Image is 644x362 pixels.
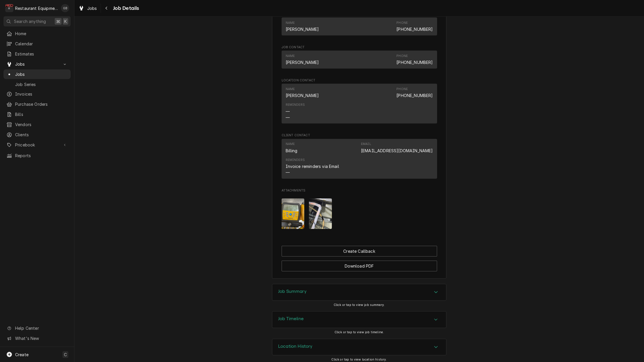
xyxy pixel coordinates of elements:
[3,59,71,69] a: Go to Jobs
[15,325,67,331] span: Help Center
[286,148,298,154] div: Billing
[3,110,71,119] a: Bills
[3,69,71,79] a: Jobs
[15,81,68,87] span: Job Series
[286,103,305,107] div: Reminders
[3,151,71,160] a: Reports
[286,87,319,98] div: Name
[3,29,71,38] a: Home
[286,59,319,65] div: [PERSON_NAME]
[286,54,295,58] div: Name
[396,21,408,25] div: Phone
[282,139,437,181] div: Client Contact List
[3,120,71,129] a: Vendors
[396,87,433,98] div: Phone
[15,51,68,57] span: Estimates
[111,4,139,12] span: Job Details
[15,121,68,128] span: Vendors
[286,54,319,65] div: Name
[272,311,446,328] button: Accordion Details Expand Trigger
[282,51,437,71] div: Job Contact List
[361,148,433,153] a: [EMAIL_ADDRESS][DOMAIN_NAME]
[334,303,385,307] span: Click or tap to view job summary.
[3,49,71,59] a: Estimates
[396,54,433,65] div: Phone
[3,89,71,99] a: Invoices
[286,158,339,175] div: Reminders
[3,99,71,109] a: Purchase Orders
[286,142,298,153] div: Name
[282,84,437,123] div: Contact
[282,257,437,271] div: Button Group Row
[282,246,437,257] button: Create Callback
[396,27,433,32] a: [PHONE_NUMBER]
[272,339,446,355] button: Accordion Details Expand Trigger
[282,45,437,50] span: Job Contact
[61,4,69,12] div: Gary Beaver's Avatar
[282,261,437,271] button: Download PDF
[286,163,339,169] div: Invoice reminders via Email
[286,87,295,92] div: Name
[15,5,58,11] div: Restaurant Equipment Diagnostics
[282,51,437,68] div: Contact
[282,78,437,126] div: Location Contact
[15,101,68,107] span: Purchase Orders
[286,26,319,32] div: [PERSON_NAME]
[282,188,437,193] span: Attachments
[286,108,290,114] div: —
[5,4,13,12] div: Restaurant Equipment Diagnostics's Avatar
[15,111,68,117] span: Bills
[331,358,387,361] span: Click or tap to view location history.
[282,246,437,271] div: Button Group
[282,198,305,229] img: OsHQO6LS02HeBt3obYUz
[64,352,67,358] span: C
[396,54,408,58] div: Phone
[282,84,437,126] div: Location Contact List
[15,71,68,77] span: Jobs
[3,140,71,150] a: Go to Pricebook
[64,18,67,24] span: K
[282,17,437,35] div: Contact
[309,198,332,229] img: Lr6pQd7DRWqzs8RTYapU
[396,60,433,65] a: [PHONE_NUMBER]
[282,139,437,179] div: Contact
[3,16,71,26] button: Search anything⌘K
[3,39,71,49] a: Calendar
[286,114,290,121] div: —
[87,5,97,11] span: Jobs
[282,45,437,71] div: Job Contact
[282,194,437,234] span: Attachments
[102,3,111,13] button: Navigate back
[396,93,433,98] a: [PHONE_NUMBER]
[15,142,59,148] span: Pricebook
[272,339,446,355] div: Accordion Header
[278,289,307,294] h3: Job Summary
[15,91,68,97] span: Invoices
[282,133,437,181] div: Client Contact
[14,18,46,24] span: Search anything
[3,323,71,333] a: Go to Help Center
[15,132,68,138] span: Clients
[15,335,67,341] span: What's New
[361,142,433,153] div: Email
[278,316,304,322] h3: Job Timeline
[15,61,59,67] span: Jobs
[3,334,71,343] a: Go to What's New
[282,78,437,83] span: Location Contact
[272,311,446,328] div: Job Timeline
[286,92,319,98] div: [PERSON_NAME]
[286,142,295,146] div: Name
[272,284,446,300] button: Accordion Details Expand Trigger
[61,4,69,12] div: GB
[286,21,295,25] div: Name
[15,352,28,357] span: Create
[272,339,446,356] div: Location History
[15,31,68,37] span: Home
[361,142,371,146] div: Email
[282,188,437,234] div: Attachments
[282,12,437,38] div: Job Reporter
[282,133,437,138] span: Client Contact
[3,80,71,89] a: Job Series
[286,169,290,175] div: —
[396,87,408,92] div: Phone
